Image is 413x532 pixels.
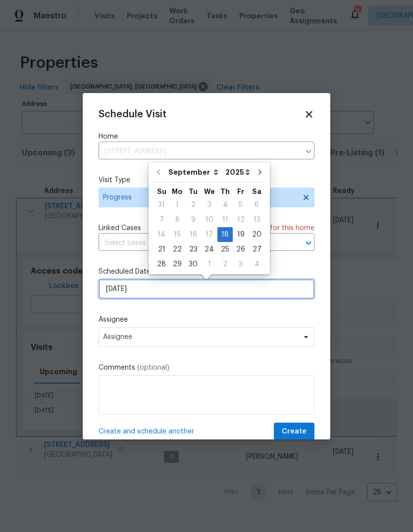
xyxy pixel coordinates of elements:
div: 1 [169,198,185,212]
button: Create [274,423,314,441]
div: 16 [185,228,201,242]
abbr: Saturday [252,188,261,195]
div: 15 [169,228,185,242]
div: Fri Sep 05 2025 [233,197,249,212]
div: Tue Sep 02 2025 [185,197,201,212]
div: 24 [201,242,217,256]
button: Go to next month [253,162,267,182]
button: Go to previous month [151,162,166,182]
select: Year [223,165,253,180]
div: 30 [185,257,201,271]
abbr: Monday [172,188,183,195]
span: Progress [103,193,296,202]
div: Sun Sep 21 2025 [154,242,169,257]
div: Sat Sep 27 2025 [249,242,265,257]
abbr: Friday [237,188,244,195]
input: M/D/YYYY [99,279,314,299]
div: 25 [217,242,233,256]
input: Enter in an address [99,144,300,159]
span: Close [304,109,314,120]
div: Sat Sep 20 2025 [249,227,265,242]
span: Assignee [103,333,297,341]
div: 11 [217,213,233,227]
div: 29 [169,257,185,271]
div: 13 [249,213,265,227]
div: 26 [233,242,249,256]
div: 10 [201,213,217,227]
div: Mon Sep 22 2025 [169,242,185,257]
div: 6 [249,198,265,212]
div: Wed Sep 17 2025 [201,227,217,242]
div: Thu Oct 02 2025 [217,257,233,272]
div: Sat Sep 13 2025 [249,212,265,227]
button: Open [302,236,315,250]
div: Fri Oct 03 2025 [233,257,249,272]
div: 19 [233,228,249,242]
div: Tue Sep 16 2025 [185,227,201,242]
div: Thu Sep 18 2025 [217,227,233,242]
label: Assignee [99,315,314,325]
abbr: Wednesday [204,188,215,195]
div: 23 [185,242,201,256]
div: 9 [185,213,201,227]
div: 31 [154,198,169,212]
label: Scheduled Date [99,267,314,277]
div: Wed Sep 24 2025 [201,242,217,257]
div: Wed Sep 10 2025 [201,212,217,227]
div: Mon Sep 01 2025 [169,197,185,212]
div: 1 [201,257,217,271]
div: Tue Sep 09 2025 [185,212,201,227]
div: Fri Sep 19 2025 [233,227,249,242]
div: 7 [154,213,169,227]
div: Wed Sep 03 2025 [201,197,217,212]
input: Select cases [99,236,287,251]
div: 2 [185,198,201,212]
div: Fri Sep 26 2025 [233,242,249,257]
div: Tue Sep 23 2025 [185,242,201,257]
div: Sun Sep 28 2025 [154,257,169,272]
div: Fri Sep 12 2025 [233,212,249,227]
span: Create and schedule another [99,427,194,436]
div: 20 [249,228,265,242]
div: 4 [249,257,265,271]
div: 21 [154,242,169,256]
div: Sat Sep 06 2025 [249,197,265,212]
div: 5 [233,198,249,212]
abbr: Sunday [157,188,166,195]
div: Sat Oct 04 2025 [249,257,265,272]
div: 12 [233,213,249,227]
div: 14 [154,228,169,242]
span: Linked Cases [99,223,141,233]
div: Sun Sep 07 2025 [154,212,169,227]
div: 18 [217,228,233,242]
label: Comments [99,363,314,373]
div: Thu Sep 25 2025 [217,242,233,257]
div: Wed Oct 01 2025 [201,257,217,272]
div: 2 [217,257,233,271]
div: 28 [154,257,169,271]
div: Thu Sep 11 2025 [217,212,233,227]
div: 3 [201,198,217,212]
div: 22 [169,242,185,256]
select: Month [166,165,223,180]
div: Mon Sep 29 2025 [169,257,185,272]
div: 3 [233,257,249,271]
div: 4 [217,198,233,212]
div: 27 [249,242,265,256]
span: (optional) [137,364,169,371]
span: Create [282,426,307,438]
div: Sun Sep 14 2025 [154,227,169,242]
abbr: Tuesday [189,188,198,195]
div: Mon Sep 08 2025 [169,212,185,227]
div: Mon Sep 15 2025 [169,227,185,242]
div: Thu Sep 04 2025 [217,197,233,212]
label: Visit Type [99,175,314,185]
div: 17 [201,228,217,242]
div: Tue Sep 30 2025 [185,257,201,272]
label: Home [99,132,314,142]
span: Schedule Visit [99,109,166,119]
div: Sun Aug 31 2025 [154,197,169,212]
abbr: Thursday [220,188,230,195]
div: 8 [169,213,185,227]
